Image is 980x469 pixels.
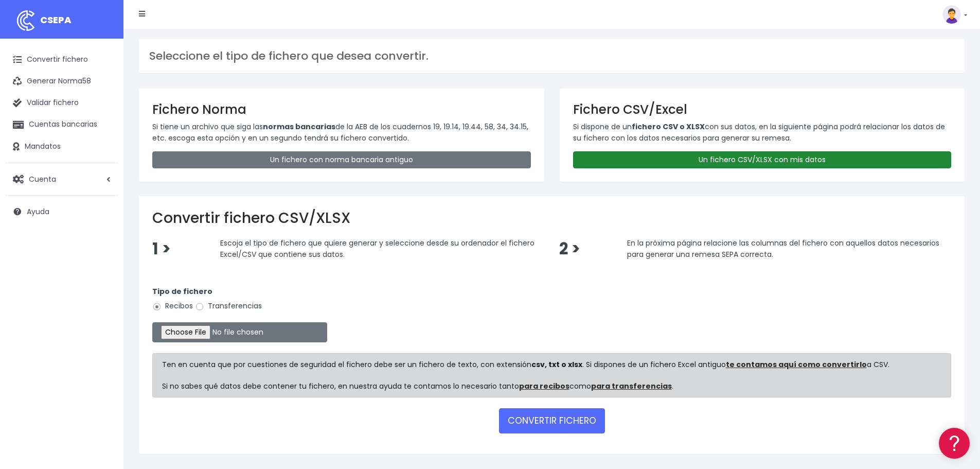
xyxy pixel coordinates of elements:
a: Cuentas bancarias [5,114,118,135]
span: 1 > [152,238,171,260]
p: Si dispone de un con sus datos, en la siguiente página podrá relacionar los datos de su fichero c... [573,121,952,144]
label: Recibos [152,301,193,311]
span: 2 > [559,238,580,260]
a: te contamos aquí como convertirlo [726,359,867,370]
span: Cuenta [29,173,56,184]
a: Un fichero CSV/XLSX con mis datos [573,151,952,168]
h3: Seleccione el tipo de fichero que desea convertir. [149,49,954,63]
span: En la próxima página relacione las columnas del fichero con aquellos datos necesarios para genera... [627,238,939,259]
a: Cuenta [5,168,118,190]
strong: normas bancarias [263,121,335,132]
a: para recibos [519,381,569,391]
span: Ayuda [27,206,49,217]
a: Mandatos [5,136,118,158]
h3: Fichero CSV/Excel [573,102,952,117]
h2: Convertir fichero CSV/XLSX [152,210,951,227]
p: Si tiene un archivo que siga las de la AEB de los cuadernos 19, 19.14, 19.44, 58, 34, 34.15, etc.... [152,121,531,144]
strong: Tipo de fichero [152,286,212,297]
a: para transferencias [591,381,672,391]
img: logo [13,8,39,33]
span: Escoja el tipo de fichero que quiere generar y seleccione desde su ordenador el fichero Excel/CSV... [220,238,534,259]
h3: Fichero Norma [152,102,531,117]
div: Ten en cuenta que por cuestiones de seguridad el fichero debe ser un fichero de texto, con extens... [152,353,951,397]
strong: fichero CSV o XLSX [632,121,705,132]
a: Convertir fichero [5,49,118,71]
label: Transferencias [195,301,262,311]
a: Generar Norma58 [5,71,118,92]
img: profile [942,5,961,24]
a: Validar fichero [5,92,118,114]
button: CONVERTIR FICHERO [499,408,605,433]
strong: csv, txt o xlsx [531,359,582,370]
a: Ayuda [5,201,118,222]
a: Un fichero con norma bancaria antiguo [152,151,531,168]
span: CSEPA [40,13,72,26]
